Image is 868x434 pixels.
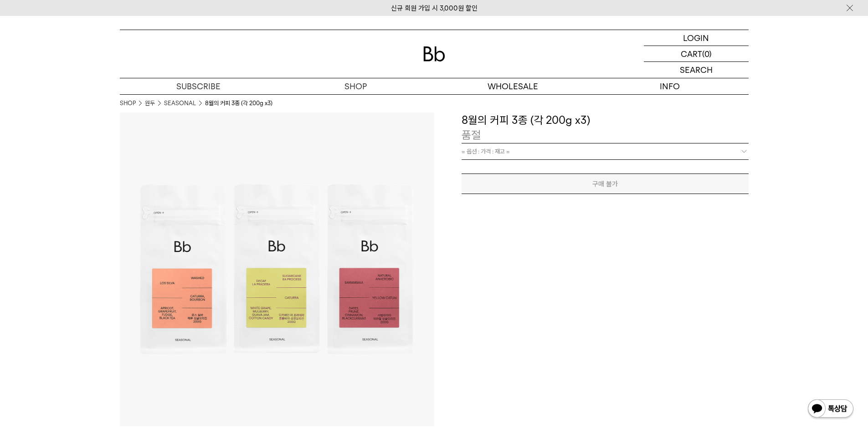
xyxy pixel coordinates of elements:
p: WHOLESALE [434,78,591,94]
a: CART (0) [644,46,749,62]
p: INFO [591,78,749,94]
p: CART [681,46,702,61]
p: SEARCH [680,62,713,78]
img: 로고 [423,46,445,61]
h3: 8월의 커피 3종 (각 200g x3) [462,112,749,128]
a: 신규 회원 가입 시 3,000원 할인 [391,4,478,12]
button: 구매 불가 [462,174,749,194]
p: LOGIN [683,30,709,46]
a: SUBSCRIBE [120,78,277,94]
a: 원두 [145,99,155,108]
img: 8월의 커피 3종 (각 200g x3) [120,112,434,427]
img: 카카오톡 채널 1:1 채팅 버튼 [807,398,854,420]
span: = 옵션 : 가격 : 재고 = [462,143,510,159]
a: SEASONAL [164,99,196,108]
li: 8월의 커피 3종 (각 200g x3) [205,99,272,108]
a: LOGIN [644,30,749,46]
p: (0) [702,46,712,61]
a: SHOP [277,78,434,94]
p: 품절 [462,128,481,143]
a: SHOP [120,99,136,108]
